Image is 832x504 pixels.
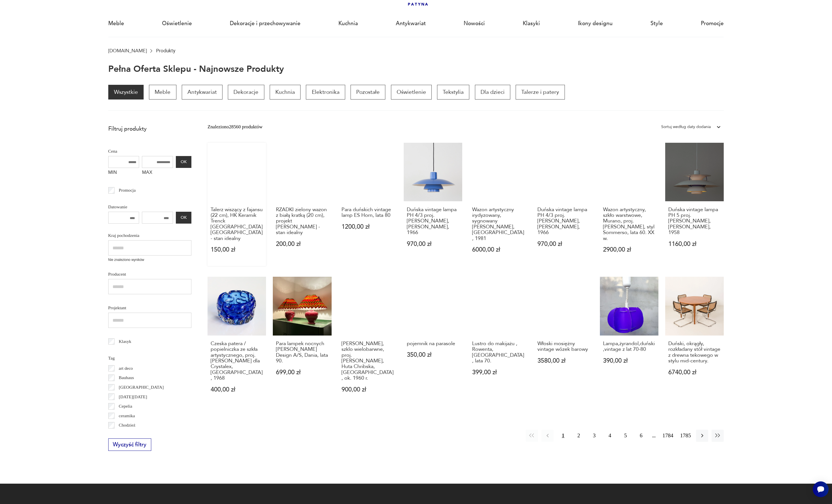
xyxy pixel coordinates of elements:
a: Promocje [701,10,724,36]
a: Patera kwiatowa, szklo wielobarwne, proj. Josef Hospodka, Huta Chribska, Czechosłowacja, ok. 1960... [338,277,397,406]
button: 2 [572,430,585,442]
a: RZADKI zielony wazon z białą kratką (20 cm), projekt Herbert Kny - stan idealnyRZADKI zielony waz... [273,143,331,266]
a: Duńska vintage lampa PH 4/3 proj. Poul Henningsen, Louis Poulsen, 1966Duńska vintage lampa PH 4/3... [404,143,462,266]
p: Producent [108,271,191,278]
p: Filtruj produkty [108,125,191,133]
p: Projektant [108,304,191,312]
a: Duńska vintage lampa PH 4/3 proj. Poul Henningsen, Louis Poulsen, 1966Duńska vintage lampa PH 4/3... [535,143,593,266]
h3: Para duńskich vintage lamp ES Horn, lata 80 [342,207,394,219]
a: Para duńskich vintage lamp ES Horn, lata 80Para duńskich vintage lamp ES Horn, lata 801200,00 zł [338,143,397,266]
p: Klasyk [119,338,131,345]
p: Dekoracje [228,85,264,99]
a: Wazon artystyczny irydyzowany, sygnowany Erwin Eisch, Niemcy, 1981Wazon artystyczny irydyzowany, ... [469,143,528,266]
a: Style [651,10,663,36]
p: 1200,00 zł [342,224,394,230]
label: MIN [108,168,139,179]
a: Wszystkie [108,85,144,99]
a: Antykwariat [396,10,426,36]
p: 3580,00 zł [537,358,590,364]
h1: Pełna oferta sklepu - najnowsze produkty [108,64,284,74]
h3: Lustro do makijażu , Rowenta, [GEOGRAPHIC_DATA], lata 70. [472,341,525,364]
button: 6 [635,430,647,442]
a: Meble [108,10,124,36]
a: [DOMAIN_NAME] [108,48,147,53]
p: Promocja [119,187,136,194]
p: 350,00 zł [407,352,459,358]
p: [DATE][DATE] [119,393,147,401]
p: 900,00 zł [342,387,394,393]
p: art deco [119,365,133,372]
a: Oświetlenie [162,10,192,36]
p: Cena [108,148,191,155]
p: Tekstylia [437,85,469,99]
h3: [PERSON_NAME], szklo wielobarwne, proj. [PERSON_NAME], Huta Chribska, [GEOGRAPHIC_DATA], ok. 1960 r. [342,341,394,381]
p: [GEOGRAPHIC_DATA] [119,384,164,391]
h3: Duński, okrągły, rozkładany stół vintage z drewna tekowego w stylu mid-century. [668,341,721,364]
p: Nie znaleziono wyników [108,257,191,263]
a: Pozostałe [351,85,385,99]
p: 699,00 zł [276,369,329,375]
h3: RZADKI zielony wazon z białą kratką (20 cm), projekt [PERSON_NAME] - stan idealny [276,207,329,236]
h3: Para lampek nocnych [PERSON_NAME] Design A/S, Dania, lata 90. [276,341,329,364]
a: Antykwariat [182,85,222,99]
h3: Wazon artystyczny, szkło warstwowe, Murano, proj. [PERSON_NAME], styl Sommerso, lata 60. XX w. [603,207,656,241]
a: Ikony designu [578,10,613,36]
button: 1785 [678,430,693,442]
p: Cepelia [119,403,132,410]
button: 1 [557,430,569,442]
h3: Lampa,żyrandol,duński,vintage z lat 70-80 [603,341,656,352]
a: Talerz wiszący z fajansu (22 cm), HK Keramik Trenck Kellinghusen Germany - stan idealnyTalerz wis... [208,143,266,266]
p: 6000,00 zł [472,247,525,253]
a: Dla dzieci [475,85,510,99]
a: Dekoracje i przechowywanie [230,10,301,36]
a: Wazon artystyczny, szkło warstwowe, Murano, proj. Flavio Poli, styl Sommerso, lata 60. XX w.Wazon... [600,143,658,266]
button: OK [176,156,191,168]
h3: Czeska patera / popielniczka ze szkła artystycznego, proj. [PERSON_NAME] dla Crystalex, [GEOGRAPH... [211,341,263,381]
div: Sortuj według daty dodania [661,123,711,131]
a: Czeska patera / popielniczka ze szkła artystycznego, proj. Pavel Hlava dla Crystalex, Nový Bor, 1... [208,277,266,406]
a: Duńska vintage lampa PH 5 proj. Poul Henningsen, Louis Poulsen, 1958Duńska vintage lampa PH 5 pro... [665,143,724,266]
p: ceramika [119,412,135,419]
a: Kuchnia [338,10,358,36]
p: 150,00 zł [211,247,263,253]
h3: Duńska vintage lampa PH 5 proj. [PERSON_NAME], [PERSON_NAME], 1958 [668,207,721,236]
h3: Talerz wiszący z fajansu (22 cm), HK Keramik Trenck [GEOGRAPHIC_DATA] [GEOGRAPHIC_DATA] - stan id... [211,207,263,241]
h3: Duńska vintage lampa PH 4/3 proj. [PERSON_NAME], [PERSON_NAME], 1966 [537,207,590,236]
a: Elektronika [306,85,345,99]
a: Meble [149,85,176,99]
iframe: Smartsupp widget button [813,481,829,497]
a: Nowości [464,10,485,36]
p: Produkty [156,48,175,53]
p: 200,00 zł [276,241,329,247]
button: 1784 [661,430,675,442]
p: Datowanie [108,203,191,211]
p: 1160,00 zł [668,241,721,247]
a: Para lampek nocnych Lene Bierre Design A/S, Dania, lata 90.Para lampek nocnych [PERSON_NAME] Desi... [273,277,331,406]
div: Znaleziono 28560 produktów [208,123,262,131]
p: 399,00 zł [472,369,525,375]
h3: pojemnik na parasole [407,341,459,347]
p: 970,00 zł [537,241,590,247]
a: Lampa,żyrandol,duński,vintage z lat 70-80Lampa,żyrandol,duński,vintage z lat 70-80390,00 zł [600,277,658,406]
p: 970,00 zł [407,241,459,247]
button: OK [176,212,191,224]
p: Ćmielów [119,431,135,438]
a: Oświetlenie [391,85,432,99]
p: 400,00 zł [211,387,263,393]
button: 5 [619,430,632,442]
a: Talerze i patery [516,85,565,99]
a: Kuchnia [270,85,301,99]
h3: Włoski mosiężny vintage wózek barowy [537,341,590,352]
a: Lustro do makijażu , Rowenta, Niemcy, lata 70.Lustro do makijażu , Rowenta, [GEOGRAPHIC_DATA], la... [469,277,528,406]
p: Kraj pochodzenia [108,232,191,239]
a: Klasyki [523,10,540,36]
h3: Wazon artystyczny irydyzowany, sygnowany [PERSON_NAME], [GEOGRAPHIC_DATA], 1981 [472,207,525,241]
p: Tag [108,354,191,362]
button: 4 [604,430,616,442]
